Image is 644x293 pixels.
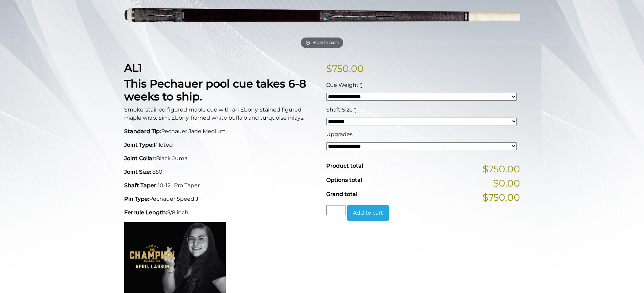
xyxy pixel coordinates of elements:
strong: Joint Type: [124,142,154,148]
strong: AL1 [124,61,142,74]
abbr: required [360,82,362,88]
p: .850 [124,168,318,176]
abbr: required [354,106,356,113]
strong: Standard Tip: [124,128,161,135]
span: $750.00 [483,162,520,176]
p: Piloted [124,141,318,149]
span: Options total [326,177,362,183]
strong: Shaft Taper: [124,182,158,189]
strong: Joint Size: [124,169,151,175]
span: $ [326,63,332,74]
p: Black Juma [124,154,318,163]
span: Upgrades [326,131,353,138]
p: 10-12" Pro Taper [124,181,318,190]
p: Pechauer Jade Medium [124,127,318,136]
p: Pechauer Speed JT [124,195,318,203]
strong: This Pechauer pool cue takes 6-8 weeks to ship. [124,77,306,103]
p: 5/8 inch [124,209,318,217]
span: Smoke-stained figured maple cue with an Ebony-stained figured maple wrap. Sim. Ebony-framed white... [124,106,304,121]
strong: Ferrule Length: [124,209,167,216]
span: Product total [326,163,363,169]
span: Shaft Size [326,106,353,113]
span: $0.00 [493,176,520,190]
span: Grand total [326,191,357,197]
strong: Joint Collar: [124,155,156,162]
bdi: 750.00 [326,63,364,74]
input: Product quantity [326,205,346,215]
strong: Pin Type: [124,196,149,202]
span: Cue Weight [326,82,359,88]
span: $750.00 [483,190,520,204]
button: Add to cart [347,205,389,221]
